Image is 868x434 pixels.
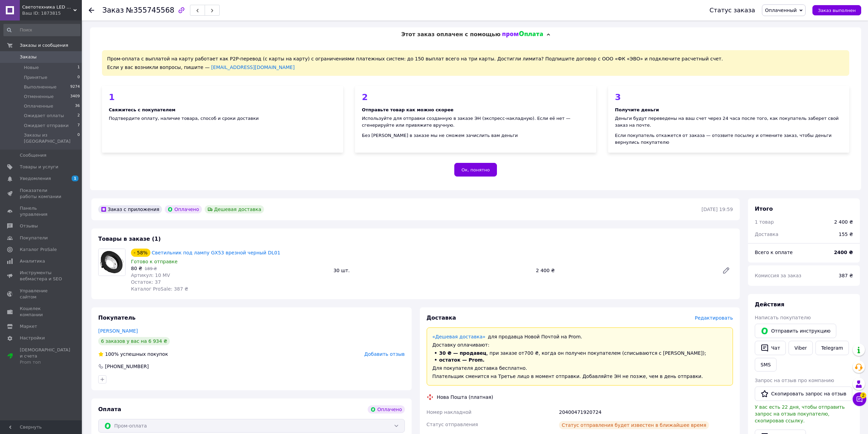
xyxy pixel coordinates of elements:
[98,337,170,345] div: 6 заказов у вас на 6 934 ₴
[702,207,733,212] time: [DATE] 19:59
[20,187,63,200] span: Показатели работы компании
[24,94,54,100] span: Отмененные
[22,4,73,10] span: Светотехника LED от А до Я
[435,394,495,401] div: Нова Пошта (платная)
[755,273,801,278] span: Комиссия за заказ
[755,315,811,320] span: Написать покупателю
[109,115,336,122] div: Подтвердите оплату, наличие товара, способ и сроки доставки
[20,54,36,60] span: Заказы
[20,176,51,182] span: Уведомления
[98,314,135,321] span: Покупатель
[709,7,755,14] div: Статус заказа
[24,113,64,119] span: Ожидает оплаты
[461,167,490,172] span: Ок, понятно
[20,359,70,365] div: Prom топ
[131,272,170,278] span: Артикул: 10 MV
[615,93,842,101] div: 3
[20,270,63,282] span: Инструменты вебмастера и SEO
[834,250,853,255] b: 2400 ₴
[99,249,125,276] img: Светильник под лампу GX53 врезной черный DL01
[20,247,57,253] span: Каталог ProSale
[401,31,500,38] span: Этот заказ оплачен с помощью
[615,132,842,146] div: Если покупатель откажется от заказа — отозвите посылку и отмените заказ, чтобы деньги вернулись п...
[558,406,734,418] div: 20400471920724
[205,205,264,213] div: Дешевая доставка
[22,10,82,16] div: Ваш ID: 1873815
[765,8,797,13] span: Оплаченный
[695,315,733,321] span: Редактировать
[362,132,589,139] div: Без [PERSON_NAME] в заказе мы не сможем зачислить вам деньги
[755,404,845,423] span: У вас есть 22 дня, чтобы отправить запрос на отзыв покупателю, скопировав ссылку.
[24,123,69,129] span: Ожидает отправки
[755,232,778,237] span: Доставка
[131,286,188,292] span: Каталог ProSale: 387 ₴
[427,409,472,415] span: Номер накладной
[20,323,37,330] span: Маркет
[98,351,168,358] div: успешных покупок
[20,335,45,341] span: Настройки
[126,6,174,14] span: №355745568
[502,31,543,38] img: evopay logo
[131,266,142,271] span: 80 ₴
[105,351,119,357] span: 100%
[20,205,63,218] span: Панель управления
[362,107,454,112] b: Отправьте товар как можно скорее
[75,103,80,109] span: 36
[131,259,178,264] span: Готово к отправке
[24,65,39,71] span: Новые
[432,350,727,356] li: , при заказе от 700 ₴ , когда он получен покупателем (списываются с [PERSON_NAME]);
[152,250,280,255] a: Светильник под лампу GX53 врезной черный DL01
[20,164,58,170] span: Товары и услуги
[454,163,497,177] button: Ок, понятно
[427,314,456,321] span: Доставка
[20,42,68,48] span: Заказы и сообщения
[89,7,94,14] div: Вернуться назад
[432,334,486,339] a: «Дешевая доставка»
[789,341,812,355] a: Viber
[755,206,773,212] span: Итого
[755,324,836,338] button: Отправить инструкцию
[109,107,175,112] b: Свяжитесь с покупателем
[20,223,38,229] span: Отзывы
[755,219,774,225] span: 1 товар
[24,74,47,81] span: Принятые
[362,115,589,129] div: Используйте для отправки созданную в заказе ЭН (экспресс-накладную). Если её нет — сгенерируйте и...
[368,405,404,414] div: Оплачено
[812,5,861,15] button: Заказ выполнен
[98,205,162,213] div: Заказ с приложения
[20,258,45,264] span: Аналитика
[131,249,150,257] div: - 58%
[98,328,138,334] a: [PERSON_NAME]
[131,279,161,285] span: Остаток: 37
[755,378,834,383] span: Запрос на отзыв про компанию
[439,357,485,363] span: остаток — Prom.
[3,24,80,36] input: Поиск
[20,152,46,158] span: Сообщения
[362,93,589,101] div: 2
[755,250,793,255] span: Всего к оплате
[107,64,844,71] div: Если у вас возникли вопросы, пишите —
[818,8,856,13] span: Заказ выполнен
[77,123,80,129] span: 7
[860,392,866,398] span: 2
[432,333,727,340] div: для продавца Новой Почтой на Prom.
[98,236,161,242] span: Товары в заказе (1)
[615,115,842,129] div: Деньги будут переведены на ваш счет через 24 часа после того, как покупатель заберет свой заказ н...
[98,406,121,412] span: Оплата
[432,373,727,380] div: Плательщик сменится на Третье лицо в момент отправки. Добавляйте ЭН не позже, чем в день отправки.
[853,392,866,406] button: Чат с покупателем2
[77,74,80,81] span: 0
[834,219,853,225] div: 2 400 ₴
[432,341,727,348] div: Доставку оплачивают:
[24,84,57,90] span: Выполненные
[815,341,849,355] a: Telegram
[719,264,733,277] a: Редактировать
[755,301,784,308] span: Действия
[72,176,78,181] span: 1
[102,6,124,14] span: Заказ
[145,266,157,271] span: 189 ₴
[77,132,80,144] span: 0
[104,363,149,370] div: [PHONE_NUMBER]
[331,266,533,275] div: 30 шт.
[432,365,727,372] div: Для покупателя доставка бесплатно.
